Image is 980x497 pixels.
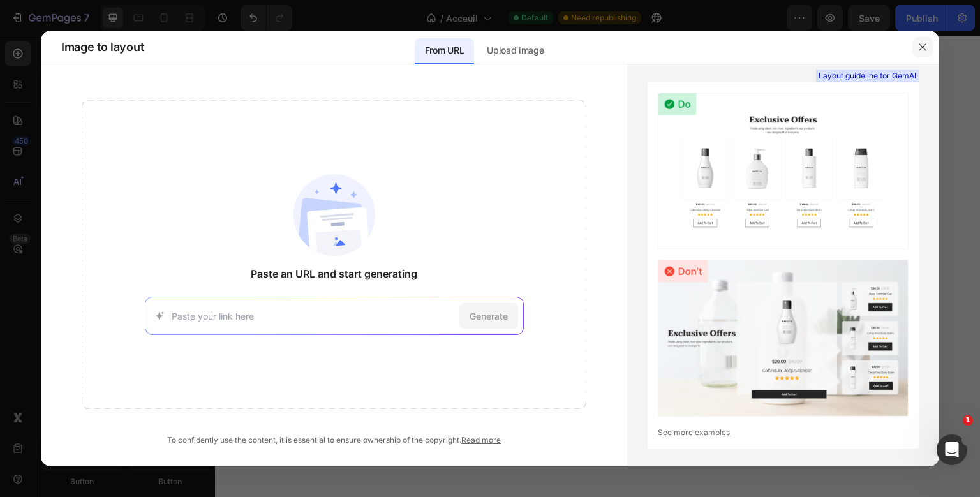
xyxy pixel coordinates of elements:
[487,43,544,58] p: Upload image
[425,43,464,58] p: From URL
[819,70,916,82] span: Layout guideline for GemAI
[658,427,909,438] a: See more examples
[172,309,454,323] input: Paste your link here
[251,266,417,281] span: Paste an URL and start generating
[82,434,586,446] div: To confidently use the content, it is essential to ensure ownership of the copyright.
[461,435,501,445] a: Read more
[963,415,973,426] span: 1
[937,434,967,465] iframe: Intercom live chat
[470,309,508,323] span: Generate
[61,40,144,55] span: Image to layout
